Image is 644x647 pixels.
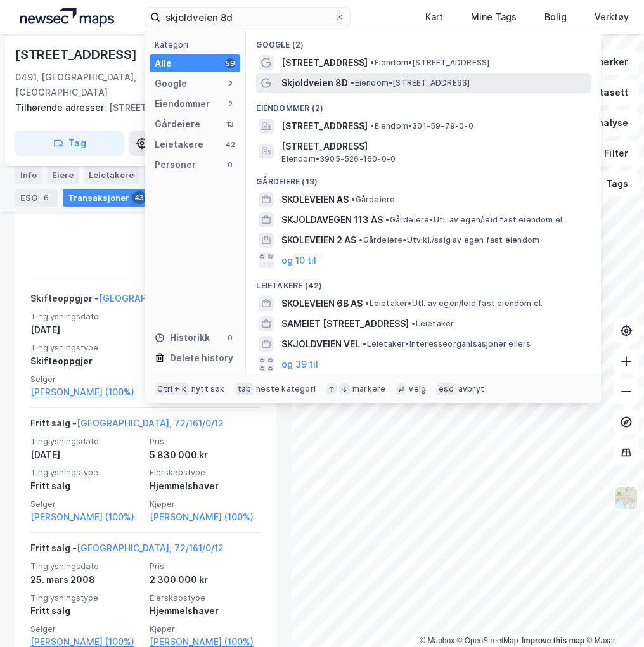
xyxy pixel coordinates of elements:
span: SAMEIET [STREET_ADDRESS] [281,316,409,331]
div: Kontrollprogram for chat [581,586,644,647]
div: Hjemmelshaver [150,603,261,618]
div: Eiere [47,166,79,184]
span: Gårdeiere • Utl. av egen/leid fast eiendom el. [385,215,564,225]
span: Selger [30,374,142,385]
span: Eiendom • [STREET_ADDRESS] [370,58,489,68]
div: 25. mars 2008 [30,572,142,587]
a: [PERSON_NAME] (100%) [150,509,261,525]
span: Kjøper [150,624,261,634]
div: Fritt salg - [30,541,224,561]
span: Selger [30,499,142,509]
div: [STREET_ADDRESS] [15,44,139,65]
div: neste kategori [256,384,316,394]
span: Gårdeiere • Utvikl./salg av egen fast eiendom [359,235,539,245]
span: Leietaker [411,319,454,329]
span: • [351,78,354,87]
div: Leietakere [155,137,203,152]
div: Transaksjoner [63,189,151,207]
div: 0 [225,333,235,343]
div: Info [15,166,42,184]
span: Pris [150,436,261,447]
div: 13 [225,119,235,129]
div: [DATE] [30,323,142,338]
div: 0 [225,160,235,170]
div: 0491, [GEOGRAPHIC_DATA], [GEOGRAPHIC_DATA] [15,70,179,100]
div: Eiendommer (2) [246,93,601,116]
img: Z [614,486,638,510]
a: OpenStreetMap [457,636,518,645]
div: Google [155,76,187,91]
div: Kart [425,10,443,25]
div: velg [409,384,426,394]
span: Tinglysningsdato [30,311,142,322]
div: Mine Tags [471,10,517,25]
span: Eiendom • [STREET_ADDRESS] [351,78,470,88]
a: [PERSON_NAME] (100%) [30,385,142,400]
div: Gårdeiere [155,117,200,132]
a: Improve this map [522,636,584,645]
div: Skifteoppgjør [30,354,142,369]
button: og 39 til [281,357,318,372]
span: • [351,195,355,204]
div: Fritt salg - [30,416,224,436]
span: SKOLEVEIEN AS [281,192,349,207]
span: [STREET_ADDRESS] [281,139,586,154]
div: Skifteoppgjør - [30,291,242,311]
iframe: Chat Widget [581,586,644,647]
div: Bolig [544,10,567,25]
div: Verktøy [595,10,629,25]
button: Analyse [565,110,639,136]
div: Historikk [155,330,210,345]
span: SKOLEVEIEN 6B AS [281,296,363,311]
span: [STREET_ADDRESS] [281,119,368,134]
span: Eierskapstype [150,467,261,478]
div: ESG [15,189,58,207]
div: markere [352,384,385,394]
div: 2 [225,99,235,109]
span: • [365,298,369,308]
span: Eiendom • 301-59-79-0-0 [370,121,473,131]
div: Delete history [170,350,233,366]
div: Fritt salg [30,603,142,618]
span: SKJOLDVEIEN VEL [281,336,360,352]
span: • [385,215,389,224]
span: Skjoldveien 8D [281,75,348,91]
div: Kategori [155,40,240,49]
span: • [370,121,374,131]
span: SKOLEVEIEN 2 AS [281,233,356,248]
span: Pris [150,561,261,572]
div: Google (2) [246,30,601,53]
div: 43 [132,191,146,204]
a: [PERSON_NAME] (100%) [30,509,142,525]
span: • [359,235,363,245]
span: Tilhørende adresser: [15,102,109,113]
div: [DATE] [30,447,142,463]
span: • [370,58,374,67]
div: avbryt [458,384,484,394]
div: 5 830 000 kr [150,447,261,463]
a: [GEOGRAPHIC_DATA], 72/161/0/12 [77,418,224,428]
div: Leietakere (42) [246,271,601,293]
span: Eiendom • 3905-526-160-0-0 [281,154,396,164]
span: Eierskapstype [150,593,261,603]
a: Mapbox [420,636,454,645]
div: nytt søk [191,384,225,394]
div: Fritt salg [30,478,142,494]
div: Leietakere [84,166,139,184]
div: Alle [155,56,172,71]
div: Ctrl + k [155,383,189,395]
div: tab [235,383,254,395]
div: esc [436,383,456,395]
span: Tinglysningstype [30,467,142,478]
span: Kjøper [150,499,261,509]
span: • [411,319,415,328]
span: [STREET_ADDRESS] [281,55,368,70]
div: 2 [225,79,235,89]
button: og 10 til [281,253,316,268]
div: Personer [155,157,196,172]
span: Tinglysningstype [30,342,142,353]
div: 2 300 000 kr [150,572,261,587]
div: 42 [225,139,235,150]
img: logo.a4113a55bc3d86da70a041830d287a7e.svg [20,8,114,27]
div: Hjemmelshaver [150,478,261,494]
